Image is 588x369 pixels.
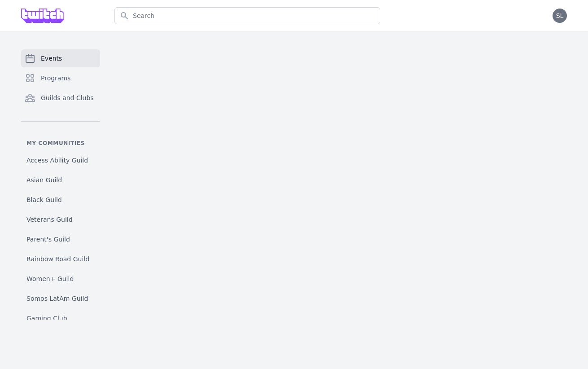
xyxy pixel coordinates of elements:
a: Parent's Guild [21,231,100,247]
a: Women+ Guild [21,271,100,287]
nav: Sidebar [21,49,100,320]
span: Rainbow Road Guild [26,255,89,264]
a: Gaming Club [21,310,100,326]
span: Parent's Guild [26,235,70,244]
a: Rainbow Road Guild [21,251,100,267]
span: Asian Guild [26,176,62,184]
span: Somos LatAm Guild [26,294,88,303]
span: Veterans Guild [26,215,73,224]
a: Programs [21,69,100,87]
input: Search [114,7,380,24]
a: Somos LatAm Guild [21,290,100,307]
span: Access Ability Guild [26,156,88,165]
span: Events [41,54,62,63]
a: Access Ability Guild [21,152,100,168]
span: Black Guild [26,195,62,204]
a: Events [21,49,100,67]
span: Guilds and Clubs [41,93,94,102]
button: SL [553,9,567,23]
img: Grove [21,9,64,23]
span: Programs [41,74,70,83]
a: Asian Guild [21,172,100,188]
span: Gaming Club [26,314,67,323]
span: Women+ Guild [26,274,74,283]
a: Black Guild [21,192,100,208]
a: Veterans Guild [21,211,100,228]
span: SL [556,13,564,19]
p: My communities [21,140,100,147]
a: Guilds and Clubs [21,89,100,107]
